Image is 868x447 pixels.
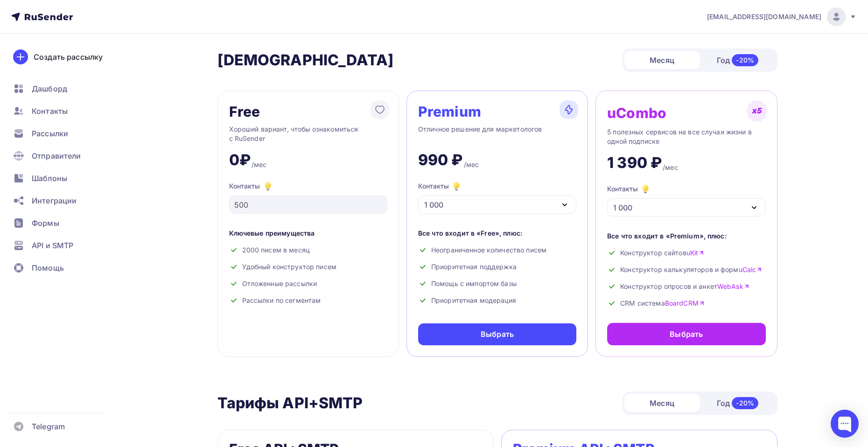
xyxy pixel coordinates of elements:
[620,248,704,258] span: Конструктор сайтов
[418,181,462,192] div: Контакты
[607,231,765,241] div: Все что входит в «Premium», плюс:
[7,102,119,120] a: Контакты
[418,229,576,238] div: Все что входит в «Free», плюс:
[32,262,64,273] span: Помощь
[665,299,705,308] a: BoardCRM
[732,397,758,409] div: -20%
[34,51,103,63] div: Создать рассылку
[32,195,77,206] span: Интеграции
[418,125,576,143] div: Отличное решение для маркетологов
[32,128,68,139] span: Рассылки
[424,199,443,210] div: 1 000
[32,240,73,251] span: API и SMTP
[707,12,821,21] span: [EMAIL_ADDRESS][DOMAIN_NAME]
[229,181,387,192] div: Контакты
[32,105,68,117] span: Контакты
[7,147,119,165] a: Отправители
[32,421,65,432] span: Telegram
[7,124,119,143] a: Рассылки
[418,262,576,272] div: Приоритетная поддержка
[418,104,481,119] div: Premium
[707,7,857,26] a: [EMAIL_ADDRESS][DOMAIN_NAME]
[229,151,251,169] div: 0₽
[620,265,762,274] span: Конструктор калькуляторов и форм
[613,202,632,213] div: 1 000
[418,245,576,255] div: Неограниченное количество писем
[686,248,705,258] a: uKit
[624,394,700,412] div: Месяц
[32,150,81,161] span: Отправители
[670,328,703,340] div: Выбрать
[7,169,119,188] a: Шаблоны
[739,265,763,274] a: uCalc
[418,151,463,169] div: 990 ₽
[717,282,749,291] a: WebAsk
[32,217,59,229] span: Формы
[217,51,394,70] h2: [DEMOGRAPHIC_DATA]
[252,160,267,169] div: /мес
[624,51,700,70] div: Месяц
[607,127,765,146] div: 5 полезных сервисов на все случаи жизни в одной подписке
[620,299,705,308] span: CRM система
[229,279,387,288] div: Отложенные рассылки
[607,154,662,172] div: 1 390 ₽
[229,229,387,238] div: Ключевые преимущества
[700,50,776,70] div: Год
[7,79,119,98] a: Дашборд
[418,181,576,214] button: Контакты 1 000
[32,83,67,94] span: Дашборд
[418,279,576,288] div: Помощь с импортом базы
[229,245,387,255] div: 2000 писем в месяц
[607,183,765,217] button: Контакты 1 000
[229,104,260,119] div: Free
[7,214,119,232] a: Формы
[418,296,576,305] div: Приоритетная модерация
[607,183,651,195] div: Контакты
[32,173,67,184] span: Шаблоны
[732,54,758,66] div: -20%
[229,262,387,272] div: Удобный конструктор писем
[217,394,363,412] h2: Тарифы API+SMTP
[464,160,479,169] div: /мес
[663,163,678,172] div: /мес
[700,393,776,413] div: Год
[481,329,514,340] div: Выбрать
[620,282,749,291] span: Конструктор опросов и анкет
[229,296,387,305] div: Рассылки по сегментам
[229,125,387,143] div: Хороший вариант, чтобы ознакомиться с RuSender
[607,105,666,120] div: uCombo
